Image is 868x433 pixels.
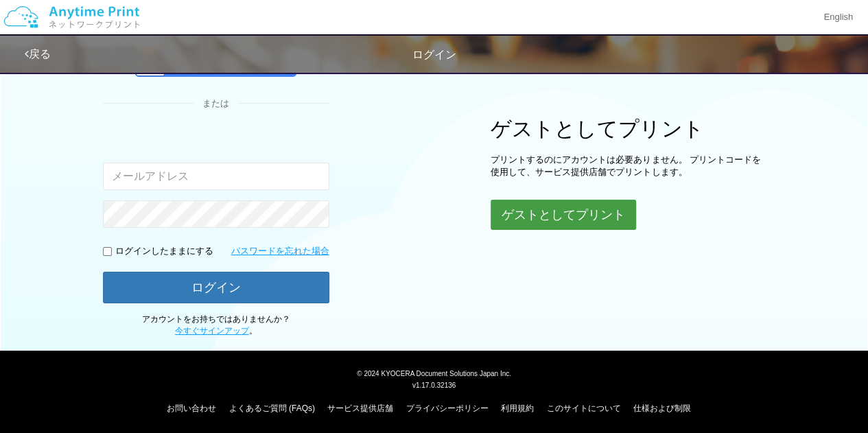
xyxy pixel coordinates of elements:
[175,326,257,336] span: 。
[406,403,489,413] a: プライバシーポリシー
[103,163,329,190] input: メールアドレス
[412,49,456,60] span: ログイン
[412,381,456,389] span: v1.17.0.32136
[175,326,249,336] a: 今すぐサインアップ
[491,154,765,179] p: プリントするのにアカウントは必要ありません。 プリントコードを使用して、サービス提供店舗でプリントします。
[103,97,329,110] div: または
[103,272,329,303] button: ログイン
[167,403,216,413] a: お問い合わせ
[633,403,691,413] a: 仕様および制限
[491,117,765,140] h1: ゲストとしてプリント
[327,403,393,413] a: サービス提供店舗
[103,314,329,337] p: アカウントをお持ちではありませんか？
[115,245,213,258] p: ログインしたままにする
[229,403,315,413] a: よくあるご質問 (FAQs)
[546,403,620,413] a: このサイトについて
[25,48,51,60] a: 戻る
[501,403,534,413] a: 利用規約
[231,245,329,258] a: パスワードを忘れた場合
[357,368,511,377] span: © 2024 KYOCERA Document Solutions Japan Inc.
[491,200,636,230] button: ゲストとしてプリント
